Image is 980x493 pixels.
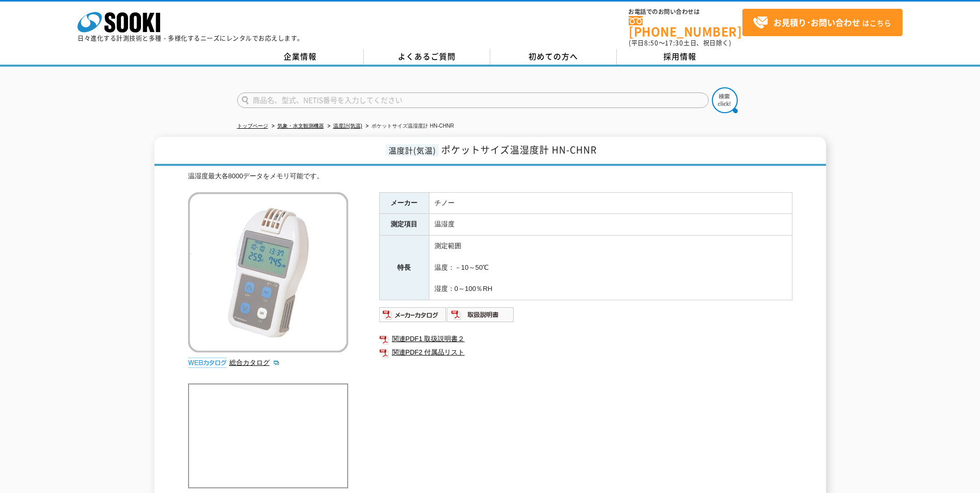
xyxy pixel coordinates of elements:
span: ポケットサイズ温湿度計 HN-CHNR [441,143,597,157]
span: 17:30 [665,38,683,48]
img: webカタログ [188,358,227,368]
span: 8:50 [644,38,659,48]
span: お電話でのお問い合わせは [629,9,742,15]
input: 商品名、型式、NETIS番号を入力してください [237,93,709,108]
th: 測定項目 [379,214,429,236]
a: よくあるご質問 [364,49,490,65]
span: 初めての方へ [528,51,578,62]
td: 温湿度 [429,214,792,236]
a: 取扱説明書 [447,313,515,321]
a: 企業情報 [237,49,364,65]
td: 測定範囲 温度：－10～50℃ 湿度：0～100％RH [429,236,792,300]
th: メーカー [379,192,429,214]
a: [PHONE_NUMBER] [629,16,742,37]
a: 採用情報 [617,49,743,65]
a: 気象・水文観測機器 [277,123,324,129]
a: お見積り･お問い合わせはこちら [742,9,903,36]
a: 総合カタログ [229,359,280,366]
img: ポケットサイズ温湿度計 HN-CHNR [188,192,348,352]
p: 日々進化する計測技術と多種・多様化するニーズにレンタルでお応えします。 [77,35,304,41]
span: 温度計(気温) [386,144,439,156]
a: 初めての方へ [490,49,617,65]
a: 関連PDF2 付属品リスト [379,346,792,359]
a: 温度計(気温) [333,123,363,129]
li: ポケットサイズ温湿度計 HN-CHNR [364,121,454,132]
th: 特長 [379,236,429,300]
img: btn_search.png [712,87,738,113]
a: メーカーカタログ [379,313,447,321]
strong: お見積り･お問い合わせ [773,16,860,28]
img: メーカーカタログ [379,306,447,323]
span: (平日 ～ 土日、祝日除く) [629,38,731,48]
td: チノー [429,192,792,214]
div: 温湿度最大各8000データをメモリ可能です。 [188,171,792,182]
a: トップページ [237,123,268,129]
span: はこちら [753,15,891,30]
a: 関連PDF1 取扱説明書２ [379,332,792,346]
img: 取扱説明書 [447,306,515,323]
